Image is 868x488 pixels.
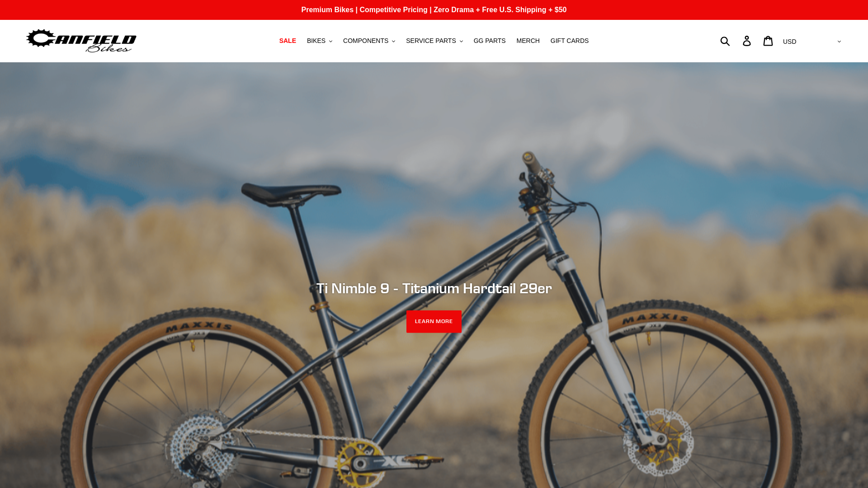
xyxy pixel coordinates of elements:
[546,35,594,47] a: GIFT CARDS
[188,279,680,296] h2: Ti Nimble 9 - Titanium Hardtail 29er
[25,27,138,55] img: Canfield Bikes
[474,37,506,45] span: GG PARTS
[725,31,748,51] input: Search
[401,35,467,47] button: SERVICE PARTS
[406,37,456,45] span: SERVICE PARTS
[343,37,388,45] span: COMPONENTS
[469,35,510,47] a: GG PARTS
[517,37,540,45] span: MERCH
[302,35,337,47] button: BIKES
[551,37,589,45] span: GIFT CARDS
[512,35,544,47] a: MERCH
[406,310,462,333] a: LEARN MORE
[279,37,296,45] span: SALE
[275,35,301,47] a: SALE
[339,35,400,47] button: COMPONENTS
[307,37,325,45] span: BIKES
